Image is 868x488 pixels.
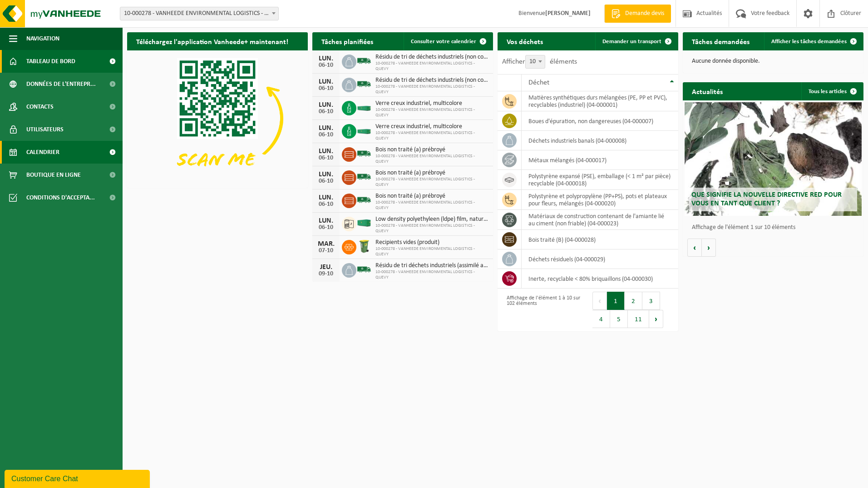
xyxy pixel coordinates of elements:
span: 10-000278 - VANHEEDE ENVIRONMENTAL LOGISTICS - QUEVY [375,177,488,188]
div: 06-10 [317,132,335,138]
div: JEU. [317,264,335,271]
span: Calendrier [26,141,59,164]
div: MAR. [317,240,335,248]
div: LUN. [317,101,335,109]
span: Résidu de tri déchets industriels (assimilé avec déchets ménager) [375,262,488,269]
button: Vorige [687,239,702,257]
div: 07-10 [317,248,335,254]
td: métaux mélangés (04-000017) [522,150,678,170]
span: Résidu de tri de déchets industriels (non comparable au déchets ménagers) [375,77,488,84]
a: Demande devis [604,5,671,23]
span: 10-000278 - VANHEEDE ENVIRONMENTAL LOGISTICS - QUEVY [375,223,488,234]
span: Contacts [26,95,54,118]
a: Afficher les tâches demandées [764,32,863,50]
button: Previous [592,292,607,310]
h2: Tâches planifiées [312,32,382,50]
span: 10-000278 - VANHEEDE ENVIRONMENTAL LOGISTICS - QUEVY - QUÉVY-LE-GRAND [120,7,279,20]
span: Boutique en ligne [26,164,81,186]
span: Low density polyethyleen (ldpe) film, naturel/coloré, non-confitionné (98/2) [375,216,488,223]
button: Volgende [702,239,716,257]
div: 06-10 [317,62,335,69]
span: Demander un transport [602,39,661,45]
strong: [PERSON_NAME] [545,10,591,17]
img: HK-XC-20-GN-00 [356,126,372,134]
div: LUN. [317,55,335,62]
span: 10-000278 - VANHEEDE ENVIRONMENTAL LOGISTICS - QUEVY [375,200,488,211]
a: Que signifie la nouvelle directive RED pour vous en tant que client ? [685,102,862,216]
span: Que signifie la nouvelle directive RED pour vous en tant que client ? [691,191,842,207]
td: boues d'épuration, non dangereuses (04-000007) [522,111,678,131]
td: matériaux de construction contenant de l'amiante lié au ciment (non friable) (04-000023) [522,210,678,230]
span: Verre creux industriel, multicolore [375,100,488,107]
div: LUN. [317,217,335,224]
div: 06-10 [317,155,335,161]
td: déchets industriels banals (04-000008) [522,131,678,150]
div: 06-10 [317,224,335,231]
img: HK-XC-40-GN-00 [356,219,372,227]
button: 2 [625,292,642,310]
span: Tableau de bord [26,50,75,73]
div: 09-10 [317,271,335,277]
td: matières synthétiques durs mélangées (PE, PP et PVC), recyclables (industriel) (04-000001) [522,91,678,111]
img: BL-SO-LV [356,76,372,92]
iframe: chat widget [5,468,152,488]
span: 10-000278 - VANHEEDE ENVIRONMENTAL LOGISTICS - QUEVY [375,269,488,280]
span: Verre creux industriel, multicolore [375,123,488,130]
td: polystyrène et polypropylène (PP+PS), pots et plateaux pour fleurs, mélangés (04-000020) [522,190,678,210]
a: Demander un transport [595,32,677,50]
h2: Actualités [683,82,732,100]
img: BL-SO-LV [356,192,372,208]
img: BL-SO-LV [356,146,372,161]
button: 1 [607,292,625,310]
span: 10-000278 - VANHEEDE ENVIRONMENTAL LOGISTICS - QUEVY [375,154,488,164]
span: Afficher les tâches demandées [771,39,847,45]
p: Aucune donnée disponible. [692,58,854,65]
a: Consulter votre calendrier [404,32,492,50]
span: Conditions d'accepta... [26,186,95,209]
div: LUN. [317,148,335,155]
div: 06-10 [317,109,335,115]
span: 10-000278 - VANHEEDE ENVIRONMENTAL LOGISTICS - QUEVY [375,84,488,95]
td: bois traité (B) (04-000028) [522,230,678,249]
img: HK-XC-20-GN-00 [356,103,372,111]
span: Recipients vides (produit) [375,239,488,246]
button: Next [649,310,663,328]
span: 10 [525,55,545,69]
div: 06-10 [317,201,335,208]
button: 3 [642,292,660,310]
div: LUN. [317,171,335,178]
span: 10 [526,55,545,68]
button: 4 [592,310,610,328]
td: déchets résiduels (04-000029) [522,249,678,269]
div: 06-10 [317,85,335,92]
h2: Tâches demandées [683,32,759,50]
h2: Téléchargez l'application Vanheede+ maintenant! [127,32,297,50]
img: WB-0240-HPE-GN-50 [356,239,372,254]
span: Navigation [26,27,59,50]
h2: Vos déchets [498,32,552,50]
img: BL-SO-LV [356,53,372,69]
span: 10-000278 - VANHEEDE ENVIRONMENTAL LOGISTICS - QUEVY [375,130,488,141]
span: Résidu de tri de déchets industriels (non comparable au déchets ménagers) [375,54,488,61]
span: Demande devis [623,9,666,18]
td: polystyrène expansé (PSE), emballage (< 1 m² par pièce) recyclable (04-000018) [522,170,678,190]
span: Bois non traité (a) prébroyé [375,146,488,154]
img: Download de VHEPlus App [127,50,308,186]
button: 11 [628,310,649,328]
div: Affichage de l'élément 1 à 10 sur 102 éléments [502,291,583,329]
label: Afficher éléments [502,58,577,65]
span: Consulter votre calendrier [411,39,476,45]
p: Affichage de l'élément 1 sur 10 éléments [692,224,859,231]
span: 10-000278 - VANHEEDE ENVIRONMENTAL LOGISTICS - QUEVY - QUÉVY-LE-GRAND [120,7,278,20]
span: 10-000278 - VANHEEDE ENVIRONMENTAL LOGISTICS - QUEVY [375,246,488,257]
div: 06-10 [317,178,335,184]
img: BL-SO-LV [356,169,372,184]
span: Bois non traité (a) prébroyé [375,169,488,177]
div: LUN. [317,78,335,85]
span: Données de l'entrepr... [26,73,96,95]
a: Tous les articles [801,82,863,100]
img: BL-SO-LV [356,262,372,277]
span: 10-000278 - VANHEEDE ENVIRONMENTAL LOGISTICS - QUEVY [375,107,488,118]
span: Utilisateurs [26,118,64,141]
